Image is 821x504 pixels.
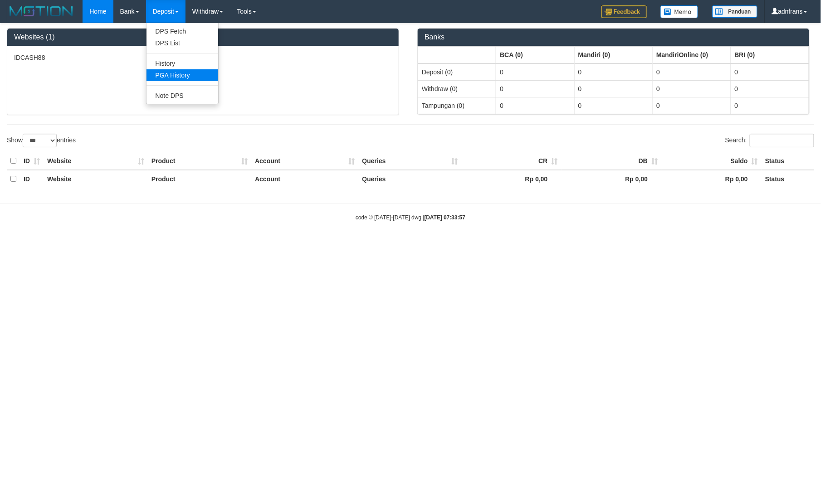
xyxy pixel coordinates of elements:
a: DPS Fetch [147,25,218,37]
th: Queries [358,170,461,188]
small: code © [DATE]-[DATE] dwg | [356,214,465,221]
td: 0 [731,63,809,81]
label: Show entries [7,134,76,147]
p: IDCASH88 [14,53,392,62]
th: Group: activate to sort column ascending [653,46,731,63]
td: Withdraw (0) [418,80,496,97]
th: Saldo [661,152,762,170]
th: Website [44,170,148,188]
td: 0 [496,97,574,114]
th: Group: activate to sort column ascending [574,46,652,63]
th: ID [20,170,44,188]
a: DPS List [147,37,218,49]
th: Rp 0,00 [661,170,762,188]
a: PGA History [147,69,218,81]
td: 0 [653,80,731,97]
h3: Websites (1) [14,33,392,41]
a: History [147,58,218,69]
th: Group: activate to sort column ascending [418,46,496,63]
label: Search: [725,134,814,147]
td: 0 [574,80,652,97]
th: Queries [358,152,461,170]
td: 0 [574,63,652,81]
th: ID [20,152,44,170]
img: panduan.png [712,5,757,18]
td: 0 [653,63,731,81]
strong: [DATE] 07:33:57 [425,214,465,221]
th: DB [562,152,662,170]
img: MOTION_logo.png [7,5,76,18]
th: Product [148,152,251,170]
td: Deposit (0) [418,63,496,81]
h3: Banks [425,33,802,41]
th: Account [251,152,358,170]
th: Rp 0,00 [461,170,562,188]
th: CR [461,152,562,170]
th: Account [251,170,358,188]
th: Group: activate to sort column ascending [731,46,809,63]
td: 0 [496,80,574,97]
th: Status [762,170,814,188]
td: 0 [731,97,809,114]
td: 0 [731,80,809,97]
img: Feedback.jpg [601,5,647,18]
a: Note DPS [147,90,218,102]
td: Tampungan (0) [418,97,496,114]
select: Showentries [23,134,57,147]
td: 0 [496,63,574,81]
th: Product [148,170,251,188]
th: Status [762,152,814,170]
th: Website [44,152,148,170]
img: Button%20Memo.svg [660,5,699,18]
th: Group: activate to sort column ascending [496,46,574,63]
input: Search: [750,134,814,147]
td: 0 [574,97,652,114]
th: Rp 0,00 [562,170,662,188]
td: 0 [653,97,731,114]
